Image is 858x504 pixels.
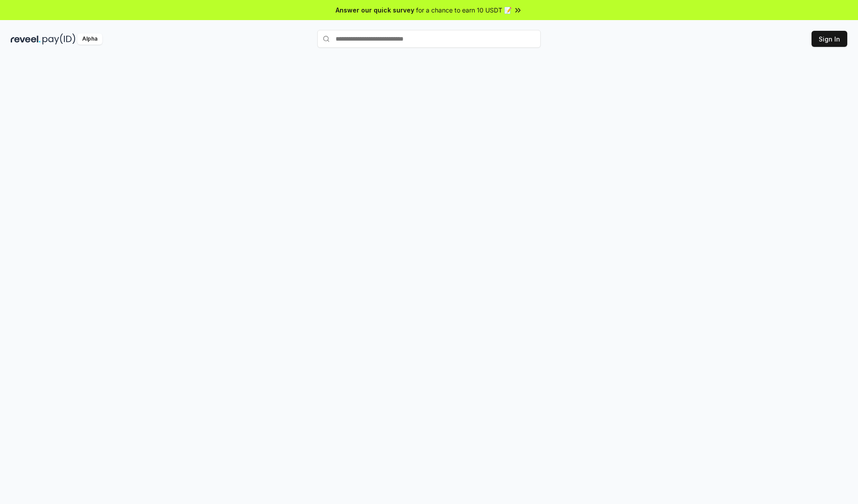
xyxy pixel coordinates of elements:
img: pay_id [42,33,76,45]
button: Sign In [812,31,847,47]
span: for a chance to earn 10 USDT 📝 [416,5,512,15]
span: Answer our quick survey [336,5,414,15]
div: Alpha [77,33,102,45]
img: reveel_dark [11,33,41,45]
